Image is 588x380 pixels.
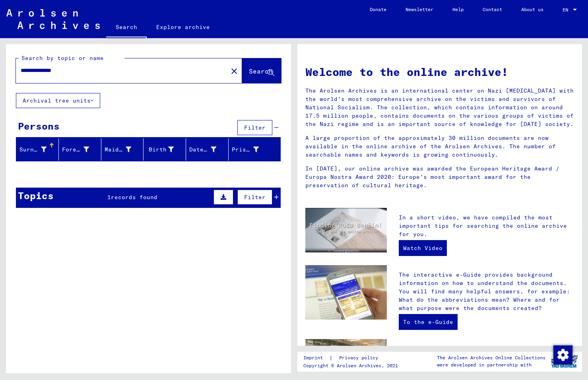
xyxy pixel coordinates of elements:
mat-label: Search by topic or name [21,54,104,62]
p: The Arolsen Archives Online Collections [437,354,545,361]
p: were developed in partnership with [437,361,545,368]
mat-header-cell: Geburtsname [101,138,144,161]
a: To the e-Guide [399,314,458,330]
font: Date of birth [189,146,236,153]
span: Search [249,67,273,75]
font: Surname [19,146,45,153]
p: The interactive e-Guide provides background information on how to understand the documents. You w... [399,271,574,312]
p: Copyright © Arolsen Archives, 2021 [303,362,398,369]
div: Maiden name [105,143,144,156]
a: Imprint [303,354,329,362]
mat-icon: close [229,66,239,76]
font: Maiden name [105,146,144,153]
img: Change consent [553,345,572,364]
mat-header-cell: Prisoner # [229,138,280,161]
span: records found [111,194,157,201]
img: yv_logo.png [549,351,579,371]
font: Forename [62,146,91,153]
font: Prisoner # [232,146,268,153]
div: Forename [62,143,101,156]
font: | [329,354,333,362]
img: Arolsen_neg.svg [6,9,100,29]
div: Surname [19,143,58,156]
div: Change consent [553,345,572,364]
div: Persons [18,119,60,133]
span: Filter [244,124,266,131]
p: In [DATE], our online archive was awarded the European Heritage Award / Europa Nostra Award 2020:... [305,165,574,190]
button: Filter [237,120,272,135]
img: eguide.jpg [305,265,387,320]
p: The Arolsen Archives is an international center on Nazi [MEDICAL_DATA] with the world's most comp... [305,87,574,128]
span: 1 [107,194,111,201]
a: Privacy policy [333,354,388,362]
font: Archival tree units [23,97,91,104]
mat-header-cell: Nachname [16,138,59,161]
div: Date of birth [189,143,228,156]
span: EN [563,7,571,13]
p: A large proportion of the approximately 30 million documents are now available in the online arch... [305,134,574,159]
a: Explore archive [147,17,219,37]
div: Prisoner # [232,143,271,156]
button: Filter [237,190,272,205]
h1: Welcome to the online archive! [305,64,574,80]
mat-header-cell: Vorname [59,138,101,161]
mat-header-cell: Geburt‏ [144,138,186,161]
a: Search [106,17,147,38]
div: Birth [147,143,186,156]
mat-header-cell: Geburtsdatum [186,138,229,161]
font: Birth [149,146,167,153]
div: Topics [18,188,54,203]
a: Watch Video [399,240,447,256]
p: In a short video, we have compiled the most important tips for searching the online archive for you. [399,213,574,238]
img: video.jpg [305,208,387,252]
button: Search [242,58,281,83]
span: Filter [244,194,266,201]
button: Archival tree units [16,93,100,108]
button: Clear [226,63,242,79]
